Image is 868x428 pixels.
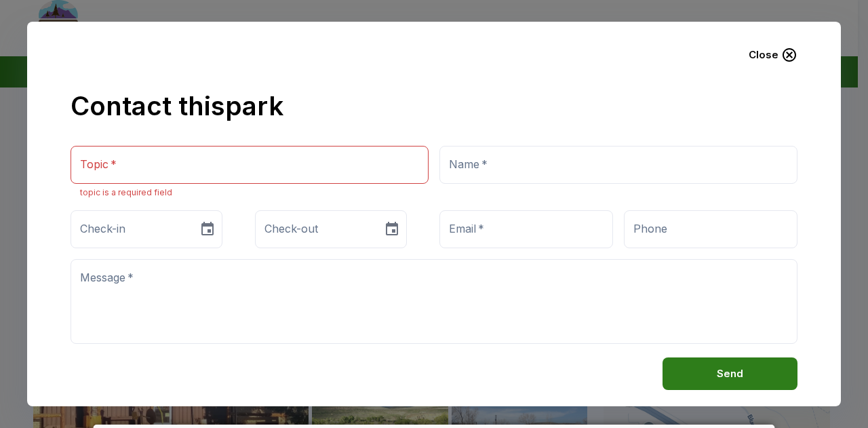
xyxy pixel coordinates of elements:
button: Send [663,357,797,390]
button: Close [738,38,808,72]
h2: Contact this park [54,77,814,135]
button: Choose date [378,216,406,243]
button: Choose date [194,216,221,243]
p: topic is a required field [80,186,419,199]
